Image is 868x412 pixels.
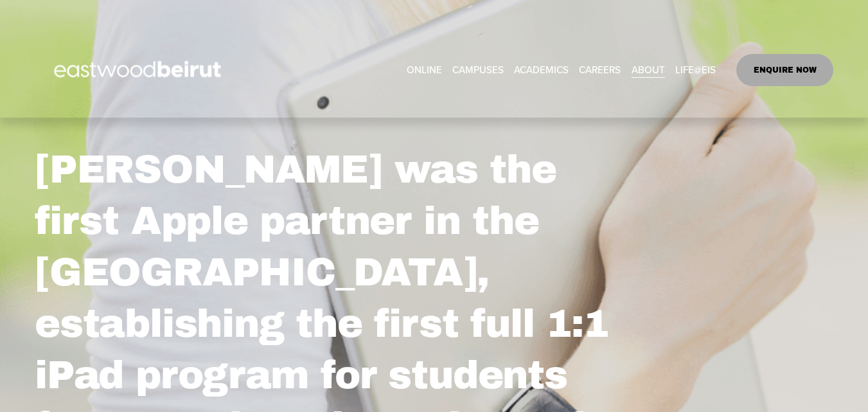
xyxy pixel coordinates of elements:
span: CAMPUSES [452,61,504,78]
a: folder dropdown [632,60,665,80]
span: LIFE@EIS [675,61,716,78]
span: ACADEMICS [514,61,569,78]
a: ONLINE [407,60,442,80]
a: folder dropdown [675,60,716,80]
a: folder dropdown [514,60,569,80]
span: ABOUT [632,61,665,78]
a: CAREERS [579,60,621,80]
a: folder dropdown [452,60,504,80]
a: ENQUIRE NOW [736,54,833,86]
img: EastwoodIS Global Site [35,37,244,103]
